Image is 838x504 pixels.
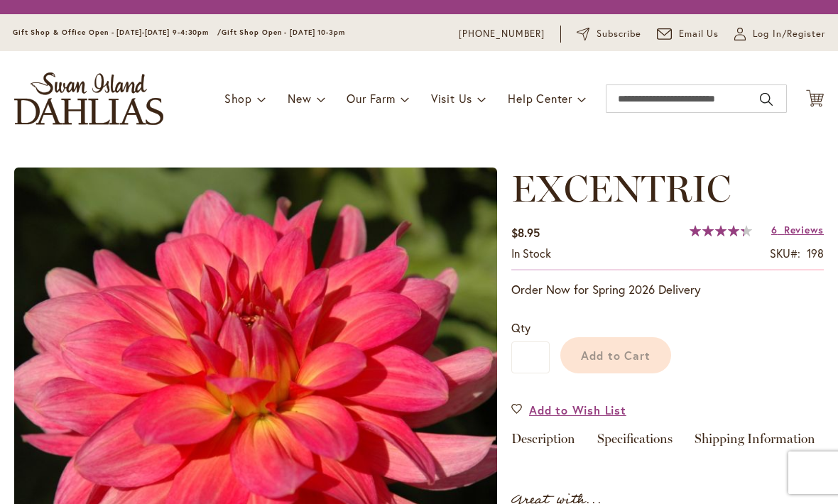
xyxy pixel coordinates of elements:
span: EXCENTRIC [511,166,731,211]
span: New [288,91,311,106]
span: In stock [511,246,551,261]
span: Gift Shop Open - [DATE] 10-3pm [222,28,345,37]
a: [PHONE_NUMBER] [459,27,545,41]
button: Search [760,88,773,111]
div: Detailed Product Info [511,432,824,453]
a: Add to Wish List [511,402,626,418]
span: Help Center [508,91,572,106]
span: Email Us [679,27,719,41]
span: Qty [511,320,530,335]
a: Specifications [597,432,673,453]
span: 6 [771,223,778,236]
a: Log In/Register [734,27,825,41]
span: Log In/Register [753,27,825,41]
a: 6 Reviews [771,223,824,236]
div: 198 [807,246,824,262]
a: store logo [14,72,163,125]
span: $8.95 [511,225,540,240]
div: Availability [511,246,551,262]
span: Subscribe [597,27,641,41]
span: Shop [224,91,252,106]
a: Email Us [657,27,719,41]
a: Description [511,432,575,453]
span: Reviews [784,223,824,236]
span: Add to Wish List [529,402,626,418]
span: Visit Us [431,91,472,106]
a: Shipping Information [695,432,815,453]
p: Order Now for Spring 2026 Delivery [511,281,824,298]
span: Gift Shop & Office Open - [DATE]-[DATE] 9-4:30pm / [13,28,222,37]
span: Our Farm [347,91,395,106]
strong: SKU [770,246,800,261]
a: Subscribe [577,27,641,41]
div: 88% [690,225,752,236]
